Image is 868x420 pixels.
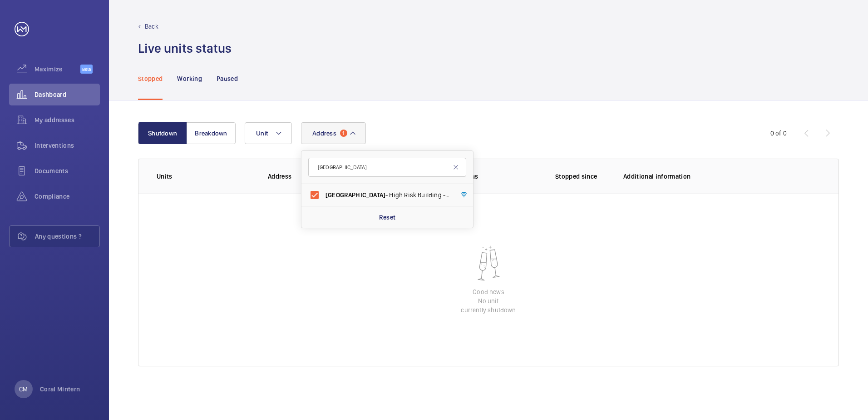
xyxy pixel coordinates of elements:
[770,129,787,138] div: 0 of 0
[177,74,202,83] p: Working
[138,122,187,144] button: Shutdown
[35,166,100,175] span: Documents
[40,385,80,394] p: Coral Mintern
[138,74,163,83] p: Stopped
[379,213,396,222] p: Reset
[461,287,516,315] p: Good news No unit currently shutdown
[308,158,466,177] input: Search by address
[35,192,100,201] span: Compliance
[312,130,336,137] span: Address
[256,130,268,137] span: Unit
[217,74,238,83] p: Paused
[555,172,609,181] p: Stopped since
[145,22,158,31] p: Back
[325,191,385,199] span: [GEOGRAPHIC_DATA]
[35,232,99,241] span: Any questions ?
[623,172,820,181] p: Additional information
[157,172,253,181] p: Units
[301,122,366,144] button: Address1
[268,172,397,181] p: Address
[35,90,100,99] span: Dashboard
[325,190,450,200] span: - High Risk Building - , LONDON N7 0LT
[80,65,93,74] span: Beta
[35,141,100,150] span: Interventions
[138,40,232,57] h1: Live units status
[245,122,292,144] button: Unit
[19,385,28,394] p: CM
[35,115,100,125] span: My addresses
[340,130,347,137] span: 1
[187,122,236,144] button: Breakdown
[35,65,80,74] span: Maximize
